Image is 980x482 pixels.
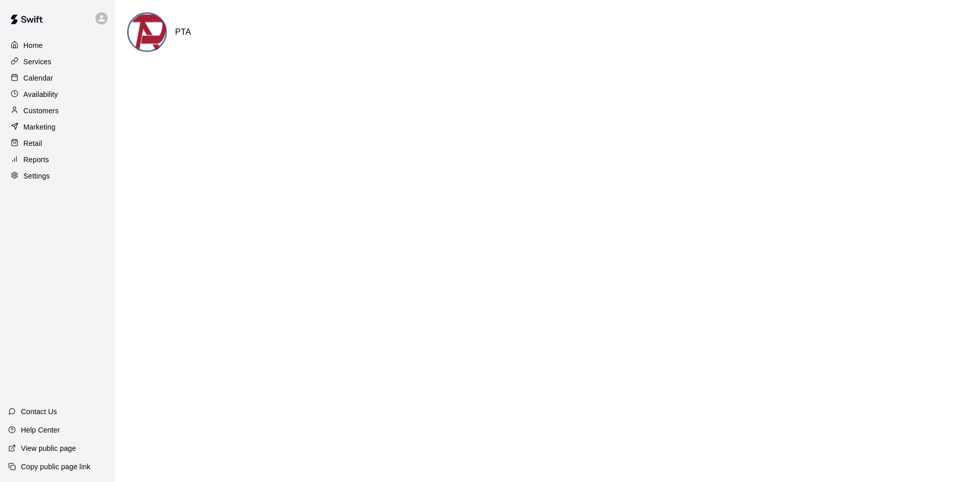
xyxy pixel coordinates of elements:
[23,155,49,165] p: Reports
[8,54,107,69] a: Services
[8,38,107,53] a: Home
[23,171,50,181] p: Settings
[21,462,90,472] p: Copy public page link
[8,70,107,86] a: Calendar
[8,119,107,135] a: Marketing
[21,407,57,417] p: Contact Us
[8,168,107,184] a: Settings
[23,57,52,67] p: Services
[23,40,43,50] p: Home
[8,152,107,167] a: Reports
[175,26,191,39] h6: PTA
[21,425,60,435] p: Help Center
[23,138,42,148] p: Retail
[8,136,107,151] a: Retail
[8,103,107,118] a: Customers
[23,89,58,99] p: Availability
[8,87,107,102] a: Availability
[23,122,56,132] p: Marketing
[129,14,167,52] img: PTA logo
[23,106,59,116] p: Customers
[23,73,53,83] p: Calendar
[21,443,76,453] p: View public page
